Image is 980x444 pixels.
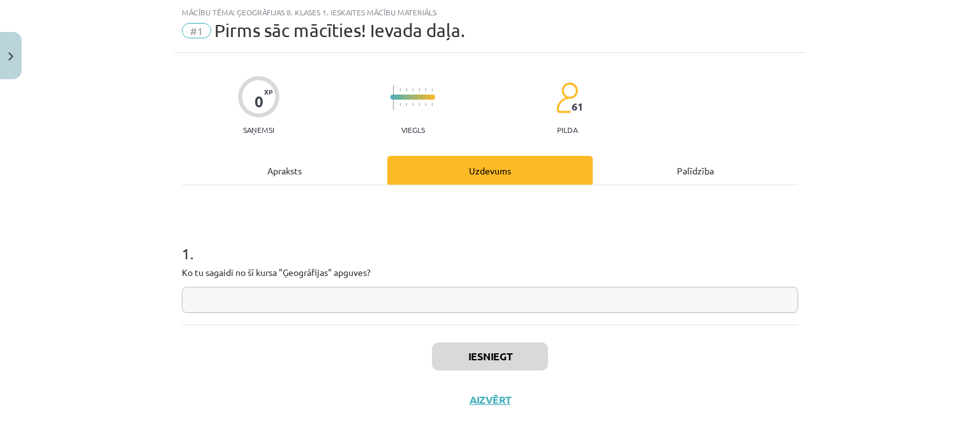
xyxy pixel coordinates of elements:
img: icon-short-line-57e1e144782c952c97e751825c79c345078a6d821885a25fce030b3d8c18986b.svg [412,103,413,106]
span: XP [264,88,272,95]
button: Aizvērt [466,394,514,406]
img: icon-long-line-d9ea69661e0d244f92f715978eff75569469978d946b2353a9bb055b3ed8787d.svg [393,85,394,110]
img: icon-short-line-57e1e144782c952c97e751825c79c345078a6d821885a25fce030b3d8c18986b.svg [425,88,426,91]
div: 0 [255,93,264,111]
img: icon-short-line-57e1e144782c952c97e751825c79c345078a6d821885a25fce030b3d8c18986b.svg [412,88,413,91]
img: students-c634bb4e5e11cddfef0936a35e636f08e4e9abd3cc4e673bd6f9a4125e45ecb1.svg [556,82,578,114]
div: Mācību tēma: Ģeogrāfijas 8. klases 1. ieskaites mācību materiāls [182,8,798,17]
img: icon-short-line-57e1e144782c952c97e751825c79c345078a6d821885a25fce030b3d8c18986b.svg [406,88,407,91]
span: 61 [572,101,583,112]
img: icon-short-line-57e1e144782c952c97e751825c79c345078a6d821885a25fce030b3d8c18986b.svg [431,103,433,106]
img: icon-short-line-57e1e144782c952c97e751825c79c345078a6d821885a25fce030b3d8c18986b.svg [399,88,401,91]
img: icon-short-line-57e1e144782c952c97e751825c79c345078a6d821885a25fce030b3d8c18986b.svg [406,103,407,106]
img: icon-short-line-57e1e144782c952c97e751825c79c345078a6d821885a25fce030b3d8c18986b.svg [419,103,420,106]
h1: 1 . [182,222,798,262]
p: pilda [557,125,577,134]
p: Saņemsi [238,125,279,134]
img: icon-short-line-57e1e144782c952c97e751825c79c345078a6d821885a25fce030b3d8c18986b.svg [399,103,401,106]
img: icon-short-line-57e1e144782c952c97e751825c79c345078a6d821885a25fce030b3d8c18986b.svg [431,88,433,91]
span: #1 [182,23,211,38]
img: icon-short-line-57e1e144782c952c97e751825c79c345078a6d821885a25fce030b3d8c18986b.svg [425,103,426,106]
div: Palīdzība [593,156,798,185]
img: icon-close-lesson-0947bae3869378f0d4975bcd49f059093ad1ed9edebbc8119c70593378902aed.svg [8,52,13,61]
p: Ko tu sagaidi no šī kursa "Ģeogrāfijas" apguves? [182,266,798,279]
p: Viegls [401,125,425,134]
div: Apraksts [182,156,387,185]
span: Pirms sāc mācīties! Ievada daļa. [214,20,465,41]
button: Iesniegt [432,342,548,371]
div: Uzdevums [387,156,593,185]
img: icon-short-line-57e1e144782c952c97e751825c79c345078a6d821885a25fce030b3d8c18986b.svg [419,88,420,91]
